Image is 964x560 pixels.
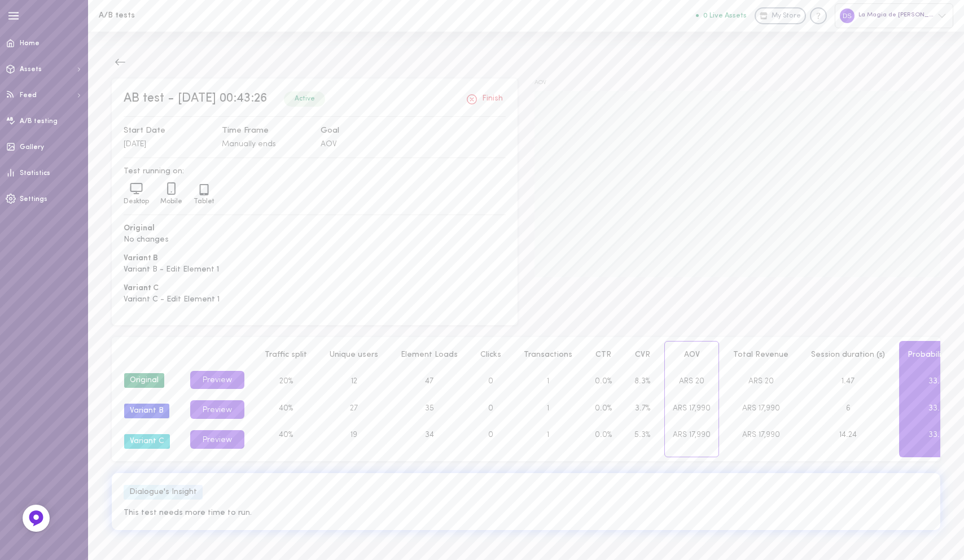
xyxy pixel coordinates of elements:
[425,431,434,439] span: 34
[351,377,357,386] span: 12
[480,351,501,359] span: Clicks
[28,510,45,527] img: Feedback Button
[124,485,203,500] div: Dialogue's Insight
[595,431,612,439] span: 0.0%
[20,66,42,73] span: Assets
[350,431,357,439] span: 19
[488,377,493,386] span: 0
[425,404,434,413] span: 35
[190,400,244,419] button: Preview
[20,170,50,177] span: Statistics
[20,40,40,47] span: Home
[124,508,928,519] span: This test needs more time to run.
[733,351,788,359] span: Total Revenue
[124,434,170,449] div: Variant C
[928,404,953,413] span: 33.33%
[846,404,851,413] span: 6
[673,404,711,413] span: ARS 17,990
[190,371,244,390] button: Preview
[684,351,700,359] span: AOV
[160,198,182,205] span: Mobile
[124,294,506,305] span: Variant C - Edit Element 1
[547,404,549,413] span: 1
[595,377,612,386] span: 0.0%
[265,351,307,359] span: Traffic split
[124,283,506,294] span: Variant C
[839,431,857,439] span: 14.24
[595,404,612,413] span: 0.0%
[321,125,407,137] span: Goal
[124,198,149,205] span: Desktop
[401,351,458,359] span: Element Loads
[696,12,747,19] button: 0 Live Assets
[124,373,164,388] div: Original
[811,351,885,359] span: Session duration (s)
[279,377,293,386] span: 20%
[279,431,293,439] span: 40%
[20,92,37,99] span: Feed
[124,166,506,177] span: Test running on:
[547,431,549,439] span: 1
[742,404,780,413] span: ARS 17,990
[755,7,806,24] a: My Store
[20,196,47,203] span: Settings
[99,11,285,20] h1: A/B tests
[124,264,506,275] span: Variant B - Edit Element 1
[748,377,774,386] span: ARS 20
[835,3,953,28] div: La Magia de [PERSON_NAME]
[20,144,44,151] span: Gallery
[190,430,244,449] button: Preview
[673,431,711,439] span: ARS 17,990
[742,431,780,439] span: ARS 17,990
[634,377,650,386] span: 8.3%
[321,140,337,148] span: AOV
[222,125,309,137] span: Time Frame
[679,377,704,386] span: ARS 20
[928,431,953,439] span: 33.33%
[595,351,611,359] span: CTR
[488,404,493,413] span: 0
[124,234,506,246] span: No changes
[350,404,358,413] span: 27
[696,12,755,20] a: 0 Live Assets
[524,351,572,359] span: Transactions
[20,118,58,125] span: A/B testing
[463,90,506,108] button: Finish
[194,198,214,205] span: Tablet
[842,377,855,386] span: 1.47
[425,377,433,386] span: 47
[279,404,293,413] span: 40%
[635,404,650,413] span: 3.7%
[330,351,378,359] span: Unique users
[634,431,650,439] span: 5.3%
[124,92,267,105] span: AB test - [DATE] 00:43:26
[928,377,953,386] span: 33.33%
[124,140,146,148] span: [DATE]
[124,404,169,418] div: Variant B
[488,431,493,439] span: 0
[772,11,801,21] span: My Store
[124,253,506,264] span: Variant B
[284,91,325,106] div: Active
[635,351,650,359] span: CVR
[222,140,276,148] span: Manually ends
[810,7,827,24] div: Knowledge center
[534,78,940,87] span: AOV
[124,223,506,234] span: Original
[547,377,549,386] span: 1
[124,125,211,137] span: Start Date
